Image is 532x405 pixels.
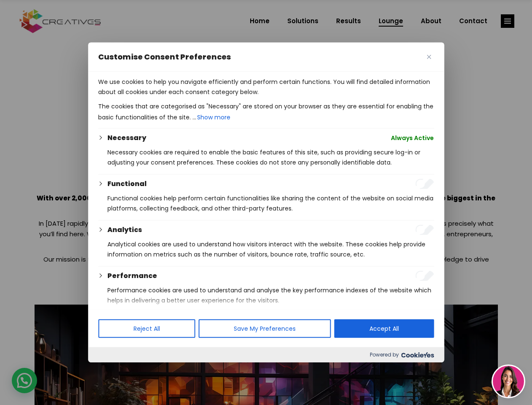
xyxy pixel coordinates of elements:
button: Show more [196,111,231,123]
p: Performance cookies are used to understand and analyse the key performance indexes of the website... [107,285,434,305]
button: Save My Preferences [198,319,331,338]
button: Performance [107,271,157,281]
p: Functional cookies help perform certain functionalities like sharing the content of the website o... [107,193,434,213]
span: Always Active [391,133,434,143]
input: Enable Analytics [415,225,434,235]
img: agent [493,366,524,397]
button: Close [424,52,434,62]
img: Cookieyes logo [401,352,434,358]
button: Analytics [107,225,142,235]
button: Accept All [334,319,434,338]
button: Reject All [98,319,195,338]
p: We use cookies to help you navigate efficiently and perform certain functions. You will find deta... [98,77,434,97]
div: Customise Consent Preferences [88,43,444,362]
p: The cookies that are categorised as "Necessary" are stored on your browser as they are essential ... [98,101,434,123]
p: Analytical cookies are used to understand how visitors interact with the website. These cookies h... [107,239,434,259]
span: Customise Consent Preferences [98,52,231,62]
input: Enable Functional [415,179,434,189]
button: Necessary [107,133,146,143]
input: Enable Performance [415,271,434,281]
div: Powered by [88,347,444,362]
p: Necessary cookies are required to enable the basic features of this site, such as providing secur... [107,147,434,167]
button: Functional [107,179,147,189]
img: Close [427,55,431,59]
